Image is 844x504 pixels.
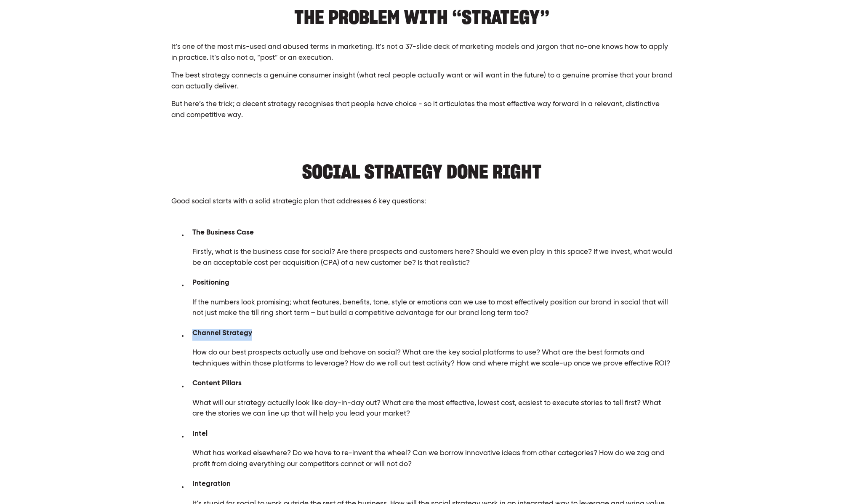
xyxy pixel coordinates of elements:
[192,380,242,387] span: Content Pillars
[171,70,673,92] p: The best strategy connects a genuine consumer insight (what real people actually want or will wan...
[192,247,673,268] p: Firstly, what is the business case for social? Are there prospects and customers here? Should we ...
[171,42,673,63] p: It’s one of the most mis-used and abused terms in marketing. It’s not a 37-slide deck of marketin...
[192,448,673,469] p: What has worked elsewhere? Do we have to re-invent the wheel? Can we borrow innovative ideas from...
[192,430,208,437] span: Intel
[171,155,673,180] h2: SOCIAL STRATEGY DONE RIGHT
[192,330,252,337] span: Channel Strategy
[192,347,673,369] p: How do our best prospects actually use and behave on social? What are the key social platforms to...
[192,480,231,488] span: Integration
[171,99,673,120] p: But here’s the trick; a decent strategy recognises that people have choice - so it articulates th...
[192,279,229,286] span: Positioning
[192,229,254,236] span: The Business Case
[192,398,673,419] p: What will our strategy actually look like day-in-day out? What are the most effective, lowest cos...
[171,196,673,207] p: Good social starts with a solid strategic plan that addresses 6 key questions:
[192,297,673,319] p: If the numbers look promising; what features, benefits, tone, style or emotions can we use to mos...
